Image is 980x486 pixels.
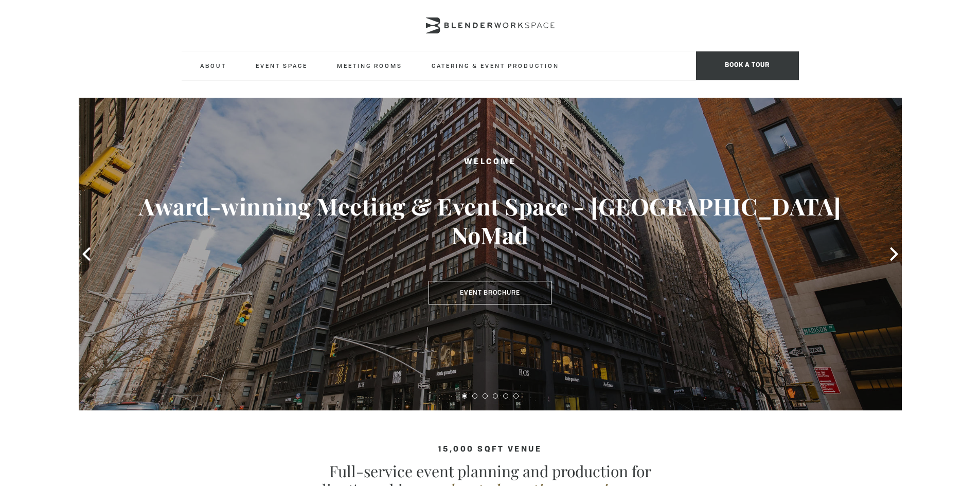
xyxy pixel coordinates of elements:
[429,281,551,304] a: Event Brochure
[120,192,861,249] h3: Award-winning Meeting & Event Space - [GEOGRAPHIC_DATA] NoMad
[120,156,861,169] h2: Welcome
[423,51,567,80] a: Catering & Event Production
[929,437,980,486] iframe: Chat Widget
[696,51,799,80] span: Book a tour
[247,51,316,80] a: Event Space
[182,445,799,454] h4: 15,000 sqft venue
[329,51,411,80] a: Meeting Rooms
[192,51,235,80] a: About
